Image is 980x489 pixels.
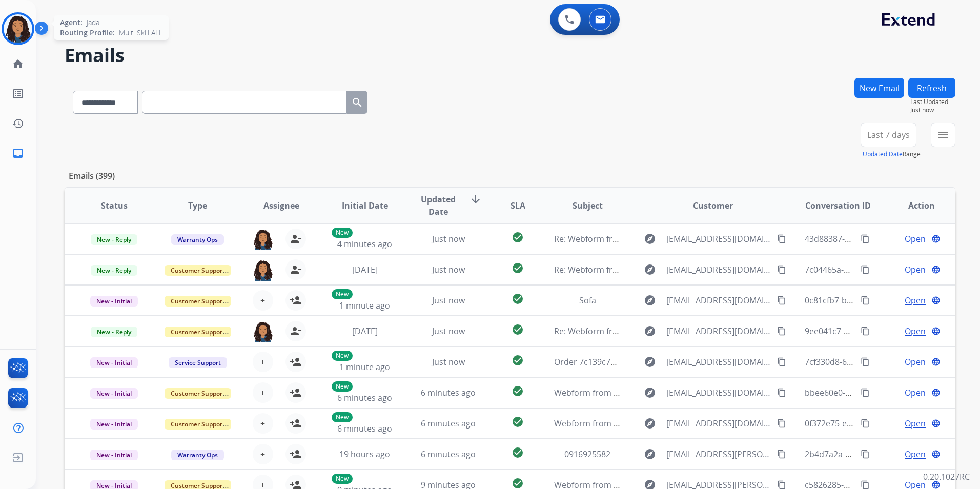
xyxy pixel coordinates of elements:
[905,325,926,337] span: Open
[260,417,265,430] span: +
[861,419,870,428] mat-icon: content_copy
[777,450,786,459] mat-icon: content_copy
[666,294,771,307] span: [EMAIL_ADDRESS][DOMAIN_NAME]
[931,234,941,243] mat-icon: language
[91,327,137,337] span: New - Reply
[253,444,273,464] button: +
[512,293,524,305] mat-icon: check_circle
[332,381,353,392] p: New
[861,450,870,459] mat-icon: content_copy
[253,259,273,281] img: agent-avatar
[931,265,941,274] mat-icon: language
[290,325,302,337] mat-icon: person_remove
[90,419,138,430] span: New - Initial
[60,17,83,28] span: Agent:
[805,325,961,337] span: 9ee041c7-2b15-4563-bc79-00e0fb10082a
[337,423,392,434] span: 6 minutes ago
[188,199,207,212] span: Type
[263,199,299,212] span: Assignee
[290,233,302,245] mat-icon: person_remove
[861,265,870,274] mat-icon: content_copy
[861,296,870,305] mat-icon: content_copy
[861,388,870,397] mat-icon: content_copy
[165,388,231,399] span: Customer Support
[644,325,656,337] mat-icon: explore
[290,448,302,460] mat-icon: person_add
[554,418,786,429] span: Webform from [EMAIL_ADDRESS][DOMAIN_NAME] on [DATE]
[863,150,903,158] button: Updated Date
[432,295,465,306] span: Just now
[666,233,771,245] span: [EMAIL_ADDRESS][DOMAIN_NAME]
[421,387,476,398] span: 6 minutes ago
[644,356,656,368] mat-icon: explore
[90,450,138,460] span: New - Initial
[579,295,596,306] span: Sofa
[332,474,353,484] p: New
[908,78,955,98] button: Refresh
[421,449,476,460] span: 6 minutes ago
[512,385,524,397] mat-icon: check_circle
[777,419,786,428] mat-icon: content_copy
[253,413,273,434] button: +
[169,357,227,368] span: Service Support
[91,265,137,276] span: New - Reply
[931,357,941,366] mat-icon: language
[931,327,941,336] mat-icon: language
[512,416,524,428] mat-icon: check_circle
[87,17,99,28] span: Jada
[805,387,961,398] span: bbee60e0-7de5-4b9f-9081-868b119192f6
[931,450,941,459] mat-icon: language
[90,388,138,399] span: New - Initial
[512,323,524,336] mat-icon: check_circle
[332,351,353,361] p: New
[905,417,926,430] span: Open
[253,352,273,372] button: +
[65,45,955,66] h2: Emails
[171,234,224,245] span: Warranty Ops
[805,199,871,212] span: Conversation ID
[861,357,870,366] mat-icon: content_copy
[65,170,119,182] p: Emails (399)
[469,193,482,206] mat-icon: arrow_downward
[777,234,786,243] mat-icon: content_copy
[777,357,786,366] mat-icon: content_copy
[351,96,363,109] mat-icon: search
[253,229,273,250] img: agent-avatar
[165,265,231,276] span: Customer Support
[339,300,390,311] span: 1 minute ago
[260,386,265,399] span: +
[931,419,941,428] mat-icon: language
[644,294,656,307] mat-icon: explore
[253,321,273,342] img: agent-avatar
[863,150,921,158] span: Range
[260,448,265,460] span: +
[165,296,231,307] span: Customer Support
[854,78,904,98] button: New Email
[861,234,870,243] mat-icon: content_copy
[554,356,732,368] span: Order 7c139c78-795d-4231-84ca-78fb9cfdac2b
[290,263,302,276] mat-icon: person_remove
[666,356,771,368] span: [EMAIL_ADDRESS][DOMAIN_NAME]
[339,449,390,460] span: 19 hours ago
[693,199,733,212] span: Customer
[12,88,24,100] mat-icon: list_alt
[666,325,771,337] span: [EMAIL_ADDRESS][DOMAIN_NAME]
[861,123,916,147] button: Last 7 days
[910,98,955,106] span: Last Updated:
[4,14,32,43] img: avatar
[165,327,231,337] span: Customer Support
[12,147,24,159] mat-icon: inbox
[905,294,926,307] span: Open
[332,289,353,299] p: New
[554,387,786,398] span: Webform from [EMAIL_ADDRESS][DOMAIN_NAME] on [DATE]
[644,233,656,245] mat-icon: explore
[12,58,24,70] mat-icon: home
[290,356,302,368] mat-icon: person_add
[171,450,224,460] span: Warranty Ops
[666,448,771,460] span: [EMAIL_ADDRESS][PERSON_NAME][DOMAIN_NAME]
[923,471,970,483] p: 0.20.1027RC
[352,325,378,337] span: [DATE]
[432,325,465,337] span: Just now
[805,449,965,460] span: 2b4d7a2a-e189-4508-811d-9d8ea9467ebe
[512,262,524,274] mat-icon: check_circle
